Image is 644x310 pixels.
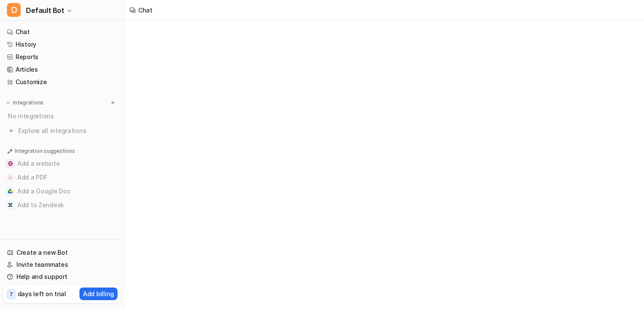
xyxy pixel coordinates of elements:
[3,98,46,107] button: Integrations
[26,4,64,16] span: Default Bot
[8,189,13,194] img: Add a Google Doc
[15,147,75,155] p: Integration suggestions
[3,125,121,137] a: Explore all integrations
[3,247,121,259] a: Create a new Bot
[8,161,13,166] img: Add a website
[79,288,117,300] button: Add billing
[3,63,121,76] a: Articles
[18,124,117,138] span: Explore all integrations
[13,99,44,106] p: Integrations
[83,289,114,298] p: Add billing
[5,109,121,123] div: No integrations
[5,100,11,106] img: expand menu
[110,100,116,106] img: menu_add.svg
[18,289,66,298] p: days left on trial
[3,271,121,283] a: Help and support
[3,259,121,271] a: Invite teammates
[3,76,121,88] a: Customize
[3,38,121,51] a: History
[3,26,121,38] a: Chat
[3,184,121,198] button: Add a Google DocAdd a Google Doc
[7,127,16,135] img: explore all integrations
[3,198,121,212] button: Add to ZendeskAdd to Zendesk
[138,6,152,15] div: Chat
[8,175,13,180] img: Add a PDF
[7,3,21,17] span: D
[3,157,121,171] button: Add a websiteAdd a website
[3,171,121,184] button: Add a PDFAdd a PDF
[8,202,13,208] img: Add to Zendesk
[10,291,13,298] p: 7
[3,51,121,63] a: Reports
